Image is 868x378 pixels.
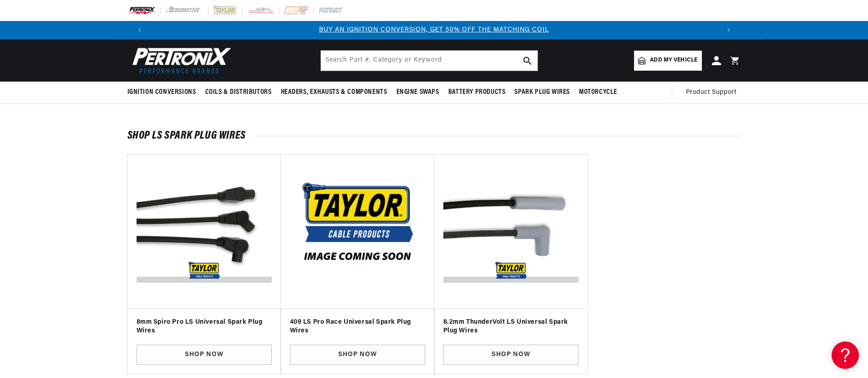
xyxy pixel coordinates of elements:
span: Ignition Conversions [127,88,196,97]
span: Product Support [686,88,736,98]
ul: Slider [127,155,741,374]
img: Pertronix [127,45,232,76]
summary: Battery Products [444,82,510,103]
summary: Product Support [686,82,741,104]
a: SHOP NOW [290,345,425,365]
slideshow-component: Translation missing: en.sections.announcements.announcement_bar [105,21,764,39]
span: Spark Plug Wires [514,88,570,97]
h3: 8.2mm ThunderVolt LS Universal Spark Plug Wires [443,318,579,336]
summary: Ignition Conversions [127,82,201,103]
summary: Coils & Distributors [201,82,276,103]
summary: Spark Plug Wires [510,82,574,103]
span: Coils & Distributors [205,88,272,97]
a: Add my vehicle [634,51,701,71]
button: search button [518,51,538,71]
span: Headers, Exhausts & Components [281,88,387,97]
input: Search Part #, Category or Keyword [321,51,538,71]
div: 1 of 3 [149,25,720,35]
span: Add my vehicle [650,56,697,65]
h3: 8mm Spiro Pro LS Universal Spark Plug Wires [137,318,272,336]
a: SHOP NOW [137,345,272,365]
h3: 409 LS Pro Race Universal Spark Plug Wires [290,318,425,336]
img: 83061-5-Taylor-Product-Website-v1657049969683.jpg [443,164,579,299]
button: Translation missing: en.sections.announcements.next_announcement [720,21,738,39]
button: Translation missing: en.sections.announcements.previous_announcement [131,21,149,39]
span: Engine Swaps [396,88,439,97]
h2: Shop LS Spark Plug Wires [127,131,741,140]
div: Announcement [149,25,720,35]
a: SHOP NOW [443,345,579,365]
img: Image-Coming-Soon-v1657049945770.jpg [290,164,425,299]
img: Taylor-LS-Wires-v1657049911106.jpg [137,164,272,299]
summary: Headers, Exhausts & Components [276,82,392,103]
span: Battery Products [448,88,506,97]
summary: Engine Swaps [392,82,444,103]
span: Motorcycle [579,88,617,97]
summary: Motorcycle [574,82,622,103]
a: BUY AN IGNITION CONVERSION, GET 50% OFF THE MATCHING COIL [319,26,549,33]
